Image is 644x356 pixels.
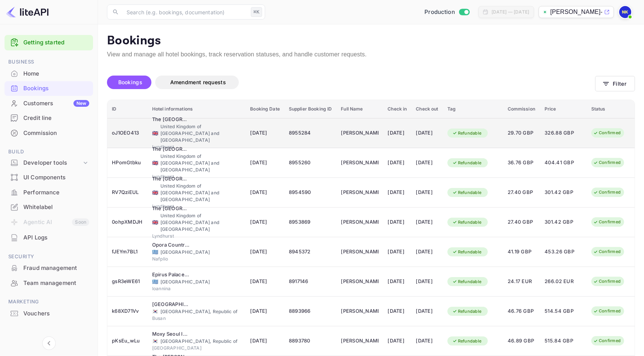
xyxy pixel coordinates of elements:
div: Refundable [447,218,487,227]
div: The Crown Manor House Hotel [152,175,190,183]
th: Tag [443,100,503,118]
div: Bookings [5,81,93,96]
div: [GEOGRAPHIC_DATA] [152,279,241,285]
th: Full Name [336,100,383,118]
span: Korea, Republic of [152,309,158,314]
div: Whitelabel [5,200,93,215]
span: United Kingdom of Great Britain and Northern Ireland [152,220,158,225]
div: [DATE] [416,246,438,258]
div: Debbie Bradley [341,157,378,169]
div: fJEYm7BL1 [112,246,143,258]
div: Confirmed [588,277,626,286]
span: Bookings [118,79,142,85]
div: Lyndhurst [152,173,241,180]
div: UI Components [23,173,89,182]
div: Fraud management [5,261,93,276]
span: Production [424,8,455,17]
img: Nikolas Kampas [619,6,631,18]
div: Lyndhurst [152,203,241,210]
p: Bookings [107,33,635,48]
div: Confirmed [588,128,626,138]
div: Debbie Bradley [341,127,378,139]
span: 36.76 GBP [508,159,536,167]
span: [DATE] [250,159,280,167]
div: Moxy Seoul Insadong [152,330,190,338]
div: Confirmed [588,306,626,316]
div: Vouchers [5,306,93,321]
a: Vouchers [5,306,93,320]
span: [DATE] [250,129,280,137]
a: Whitelabel [5,200,93,214]
div: Confirmed [588,247,626,256]
div: Developer tools [23,159,82,167]
a: Performance [5,185,93,199]
div: Developer tools [5,156,93,170]
div: Whitelabel [23,203,89,212]
a: Credit line [5,111,93,125]
div: [DATE] [388,186,407,198]
p: [PERSON_NAME]-totrave... [550,8,603,17]
div: 8955260 [289,157,332,169]
div: Refundable [447,129,487,138]
div: UI Components [5,170,93,185]
div: [DATE] [416,216,438,228]
div: Praveen Umanath [341,335,378,347]
div: Customers [23,99,89,108]
div: [DATE] [388,127,407,139]
div: Debbie Bradley [341,186,378,198]
span: 24.17 EUR [508,277,536,286]
div: 0ohpXMDJH [112,216,143,228]
div: [DATE] [416,157,438,169]
div: [GEOGRAPHIC_DATA] [152,249,241,256]
div: Home [23,70,89,78]
div: 8955284 [289,127,332,139]
div: Refundable [447,158,487,168]
div: [DATE] [416,276,438,288]
div: [DATE] [416,127,438,139]
div: Refundable [447,247,487,257]
div: Commission [23,129,89,138]
div: 8917146 [289,276,332,288]
span: 514.54 GBP [545,307,582,315]
span: 301.42 GBP [545,188,582,197]
div: Team management [23,279,89,288]
div: Lyndhurst [152,144,241,150]
div: The Crown Manor House Hotel [152,145,190,153]
div: oJ1OEO413 [112,127,143,139]
span: [DATE] [250,307,280,315]
span: Greece [152,250,158,255]
div: Confirmed [588,158,626,167]
div: API Logs [5,230,93,245]
span: 266.02 EUR [545,277,582,286]
th: Commission [503,100,540,118]
span: [DATE] [250,277,280,286]
div: 8945372 [289,246,332,258]
div: Credit line [23,114,89,123]
span: Korea, Republic of [152,339,158,344]
div: Fraud management [23,264,89,273]
div: 8953869 [289,216,332,228]
div: Refundable [447,307,487,316]
div: gsR3eWE61 [112,276,143,288]
img: LiteAPI logo [6,6,49,18]
div: pKsEu_wLu [112,335,143,347]
div: Team management [5,276,93,291]
a: Getting started [23,38,89,47]
div: [GEOGRAPHIC_DATA] [152,345,241,351]
div: [DATE] [388,276,407,288]
span: Marketing [5,298,93,306]
a: API Logs [5,230,93,244]
div: Bookings [23,84,89,93]
span: 46.89 GBP [508,337,536,345]
span: 326.88 GBP [545,129,582,137]
span: 453.26 GBP [545,248,582,256]
div: CustomersNew [5,96,93,111]
div: Katerina Kampa [341,246,378,258]
th: Price [540,100,587,118]
span: Security [5,253,93,261]
th: Booking Date [246,100,284,118]
div: Performance [23,188,89,197]
div: Performance [5,185,93,200]
div: Commission [5,126,93,141]
th: Supplier Booking ID [284,100,336,118]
